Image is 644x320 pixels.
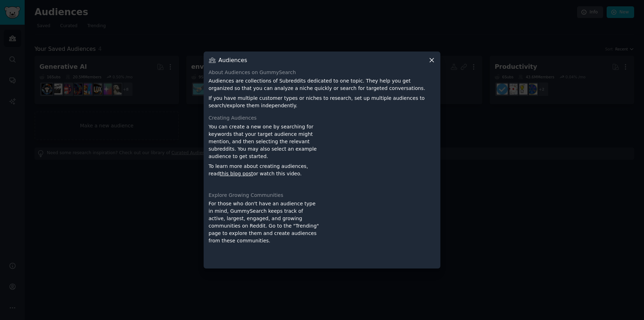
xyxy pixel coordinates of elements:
[209,200,320,264] div: For those who don't have an audience type in mind, GummySearch keeps track of active, largest, en...
[220,171,253,176] a: this blog post
[218,56,247,64] h3: Audiences
[209,69,435,76] div: About Audiences on GummySearch
[209,123,320,160] p: You can create a new one by searching for keywords that your target audience might mention, and t...
[209,114,435,122] div: Creating Audiences
[209,77,435,92] p: Audiences are collections of Subreddits dedicated to one topic. They help you get organized so th...
[209,95,435,109] p: If you have multiple customer types or niches to research, set up multiple audiences to search/ex...
[209,192,435,199] div: Explore Growing Communities
[324,123,435,187] iframe: YouTube video player
[324,200,435,264] iframe: YouTube video player
[209,163,320,177] p: To learn more about creating audiences, read or watch this video.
